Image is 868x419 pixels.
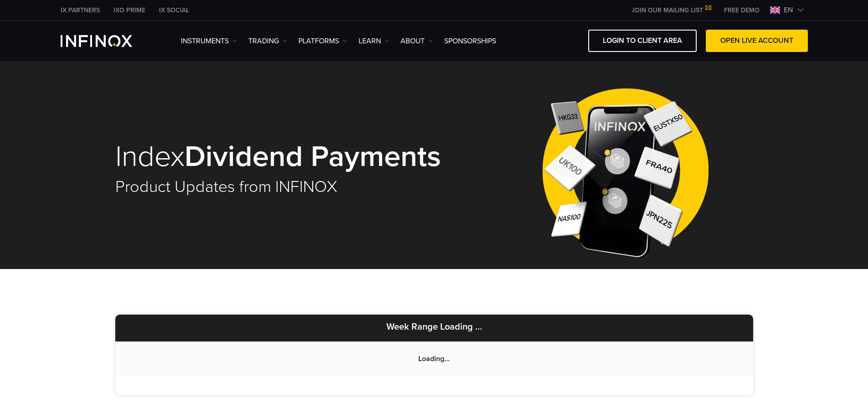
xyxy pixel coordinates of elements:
h2: Product Updates from INFINOX [115,177,466,197]
strong: Loading ... [440,321,482,332]
a: INFINOX [54,5,107,15]
span: en [780,5,797,16]
a: JOIN OUR MAILING LIST [625,6,717,14]
a: INFINOX [107,5,152,15]
h1: Index [115,141,466,172]
a: INFINOX MENU [717,5,766,15]
td: Loading... [115,341,753,376]
a: ABOUT [401,36,433,47]
strong: Dividend Payments [185,139,441,175]
a: SPONSORSHIPS [444,36,496,47]
a: INFINOX [152,5,196,15]
strong: Week Range [386,321,438,332]
a: Learn [359,36,389,47]
a: OPEN LIVE ACCOUNT [706,30,808,52]
a: INFINOX Logo [61,35,154,47]
a: PLATFORMS [298,36,347,47]
a: TRADING [248,36,287,47]
a: Instruments [181,36,237,47]
a: LOGIN TO CLIENT AREA [588,30,697,52]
